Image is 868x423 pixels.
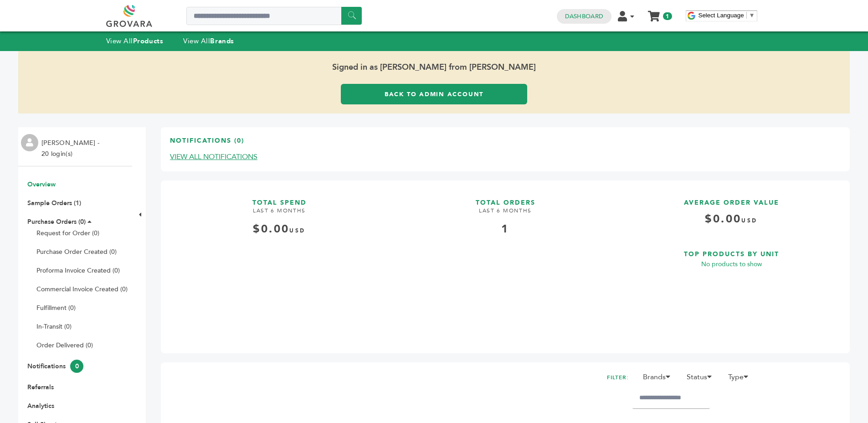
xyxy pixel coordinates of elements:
[632,387,710,409] input: Filter by keywords
[341,84,527,104] a: Back to Admin Account
[170,152,257,162] a: VIEW ALL NOTIFICATIONS
[133,36,163,46] strong: Products
[396,190,615,207] h3: TOTAL ORDERS
[741,217,757,224] span: USD
[106,36,164,46] a: View AllProducts
[396,190,615,337] a: TOTAL ORDERS LAST 6 MONTHS 1
[663,12,672,20] span: 1
[36,248,117,256] a: Purchase Order Created (0)
[622,190,841,234] a: AVERAGE ORDER VALUE $0.00USD
[36,322,72,331] a: In-Transit (0)
[565,12,603,21] a: Dashboard
[170,207,389,222] h4: LAST 6 MONTHS
[699,12,755,19] a: Select Language​
[396,222,615,237] div: 1
[27,362,83,371] a: Notifications0
[170,222,389,237] div: $0.00
[18,51,850,84] span: Signed in as [PERSON_NAME] from [PERSON_NAME]
[36,229,99,237] a: Request for Order (0)
[27,199,81,207] a: Sample Orders (1)
[170,136,244,152] h3: Notifications (0)
[699,12,744,19] span: Select Language
[27,383,54,392] a: Referrals
[648,8,659,18] a: My Cart
[36,341,93,350] a: Order Delivered (0)
[622,211,841,234] h4: $0.00
[622,241,841,259] h3: TOP PRODUCTS BY UNIT
[396,207,615,222] h4: LAST 6 MONTHS
[170,190,389,207] h3: TOTAL SPEND
[170,190,389,337] a: TOTAL SPEND LAST 6 MONTHS $0.00USD
[36,285,128,294] a: Commercial Invoice Created (0)
[41,138,102,160] li: [PERSON_NAME] - 20 login(s)
[289,227,305,234] span: USD
[27,217,86,226] a: Purchase Orders (0)
[724,371,758,387] li: Type
[682,371,722,387] li: Status
[746,12,747,19] span: ​
[607,371,629,384] h2: FILTER:
[749,12,755,19] span: ▼
[210,36,234,46] strong: Brands
[27,180,56,189] a: Overview
[622,190,841,207] h3: AVERAGE ORDER VALUE
[36,266,120,275] a: Proforma Invoice Created (0)
[186,7,362,25] input: Search a product or brand...
[622,259,841,270] p: No products to show
[27,402,54,410] a: Analytics
[638,371,680,387] li: Brands
[21,134,38,151] img: profile.png
[70,360,83,373] span: 0
[183,36,234,46] a: View AllBrands
[36,304,76,312] a: Fulfillment (0)
[622,241,841,337] a: TOP PRODUCTS BY UNIT No products to show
